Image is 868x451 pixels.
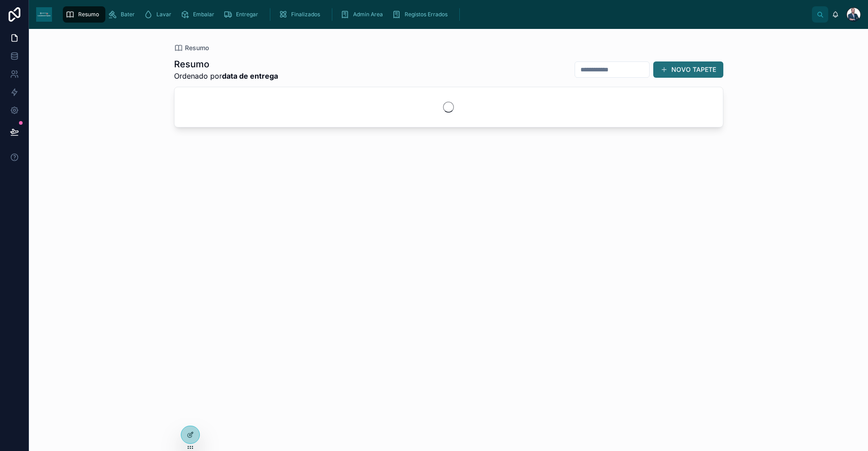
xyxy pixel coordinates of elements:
a: Entregar [221,6,264,23]
a: Resumo [174,43,209,52]
button: NOVO TAPETE [653,61,723,78]
a: Registos Errados [389,6,454,23]
span: Admin Area [353,11,383,18]
span: Resumo [185,43,209,52]
a: Resumo [63,6,105,23]
span: Entregar [236,11,258,18]
span: Ordenado por [174,70,278,81]
span: Registos Errados [405,11,448,18]
a: Finalizados [276,6,326,23]
a: Embalar [178,6,221,23]
span: Embalar [193,11,214,18]
div: scrollable content [59,5,812,24]
strong: data de entrega [222,71,278,80]
a: Admin Area [338,6,389,23]
span: Lavar [156,11,171,18]
a: Lavar [141,6,178,23]
a: Bater [105,6,141,23]
span: Resumo [78,11,99,18]
span: Finalizados [291,11,320,18]
img: App logo [36,7,52,22]
h1: Resumo [174,58,278,70]
span: Bater [121,11,135,18]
